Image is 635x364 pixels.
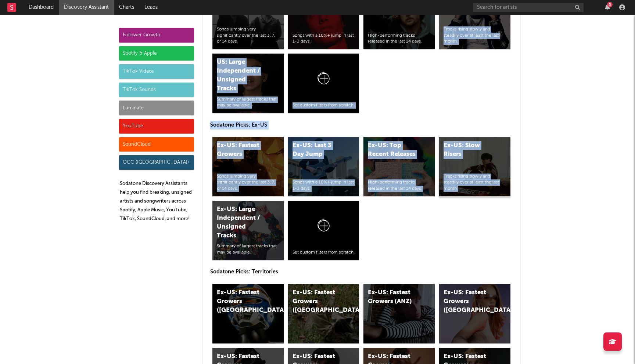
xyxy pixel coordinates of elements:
a: Set custom filters from scratch. [288,54,359,113]
div: Summary of largest tracks that may be available. [217,97,279,109]
div: Ex-US: Last 3 Day Jump [293,141,342,159]
div: Set custom filters from scratch. [293,102,355,109]
a: Ex-US: Fastest Growers ([GEOGRAPHIC_DATA]) [439,284,510,343]
div: Follower Growth [119,28,194,43]
a: Set custom filters from scratch. [288,201,359,260]
a: US: Large Independent / Unsigned TracksSummary of largest tracks that may be available. [212,54,284,113]
p: Sodatone Picks: Territories [210,267,513,276]
p: Sodatone Picks: Ex-US [210,121,513,130]
div: Ex-US: Fastest Growers ([GEOGRAPHIC_DATA]) [293,288,342,315]
div: Ex-US: Slow Risers [444,141,494,159]
div: Tracks rising slowly and steadily over at least the last month. [444,26,506,45]
div: Set custom filters from scratch. [293,250,355,256]
div: Ex-US: Fastest Growers (ANZ) [368,288,418,306]
p: Sodatone Discovery Assistants help you find breaking, unsigned artists and songwriters across Spo... [120,179,194,223]
div: SoundCloud [119,137,194,152]
a: Ex-US: Fastest Growers ([GEOGRAPHIC_DATA]) [288,284,359,343]
div: Spotify & Apple [119,46,194,61]
a: Ex-US: Fastest Growers ([GEOGRAPHIC_DATA]) [212,284,284,343]
div: Ex-US: Large Independent / Unsigned Tracks [217,205,267,240]
div: US: Large Independent / Unsigned Tracks [217,58,267,93]
div: Songs with a 10%+ jump in last 1-3 days. [293,179,355,192]
div: Ex-US: Fastest Growers ([GEOGRAPHIC_DATA]) [444,288,494,315]
div: Songs jumping very significantly over the last 3, 7, or 14 days. [217,26,279,45]
a: Ex-US: Fastest GrowersSongs jumping very significantly over the last 3, 7, or 14 days. [212,137,284,196]
div: High-performing tracks released in the last 14 days. [368,179,430,192]
div: Luminate [119,101,194,115]
div: Summary of largest tracks that may be available. [217,243,279,256]
div: Ex-US: Fastest Growers ([GEOGRAPHIC_DATA]) [217,288,267,315]
button: 5 [605,4,610,10]
div: Ex-US: Fastest Growers [217,141,267,159]
div: Songs jumping very significantly over the last 3, 7, or 14 days. [217,174,279,192]
div: OCC ([GEOGRAPHIC_DATA]) [119,155,194,170]
a: Ex-US: Top Recent ReleasesHigh-performing tracks released in the last 14 days. [363,137,435,196]
a: Ex-US: Slow RisersTracks rising slowly and steadily over at least the last month. [439,137,510,196]
div: TikTok Sounds [119,83,194,97]
div: Tracks rising slowly and steadily over at least the last month. [444,174,506,192]
a: Ex-US: Large Independent / Unsigned TracksSummary of largest tracks that may be available. [212,201,284,260]
a: Ex-US: Fastest Growers (ANZ) [363,284,435,343]
div: TikTok Videos [119,64,194,79]
div: High-performing tracks released in the last 14 days. [368,33,430,45]
div: Songs with a 10%+ jump in last 1-3 days. [293,33,355,45]
a: Ex-US: Last 3 Day JumpSongs with a 10%+ jump in last 1-3 days. [288,137,359,196]
div: Ex-US: Top Recent Releases [368,141,418,159]
input: Search for artists [473,3,584,12]
div: 5 [607,2,613,7]
div: YouTube [119,119,194,134]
